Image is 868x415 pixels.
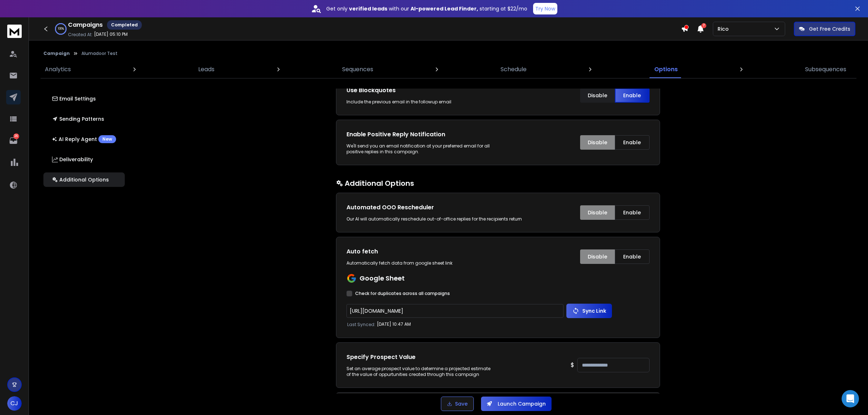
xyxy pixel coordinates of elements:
[794,22,855,36] button: Get Free Credits
[580,249,615,264] button: Disable
[377,321,411,327] p: [DATE] 10:47 AM
[615,135,650,150] button: Enable
[582,307,606,315] p: Sync Link
[580,88,615,103] button: Disable
[52,95,96,102] p: Email Settings
[45,65,71,74] p: Analytics
[346,366,491,377] div: Set an average prospect value to determine a projected estimate of the value of oppurtunities cre...
[654,65,678,74] p: Options
[346,353,491,361] h1: Specify Prospect Value
[52,176,109,183] p: Additional Options
[481,397,552,411] button: Launch Campaign
[701,23,706,28] span: 7
[41,61,75,78] a: Analytics
[615,249,650,264] button: Enable
[52,156,93,163] p: Deliverability
[359,273,405,283] p: Google Sheet
[81,51,118,56] p: Alumadoor Test
[718,25,732,33] p: Rico
[809,25,850,33] p: Get Free Credits
[410,5,478,12] strong: AI-powered Lead Finder,
[346,247,491,256] h1: Auto fetch
[533,3,557,14] button: Try Now
[13,133,19,139] p: 26
[346,143,491,155] p: We'll send you an email notification at your preferred email for all positive replies in this cam...
[6,133,21,148] a: 26
[346,260,491,266] div: Automatically fetch data from google sheet link
[805,65,846,74] p: Subsequences
[347,322,375,328] p: Last Synced:
[842,390,859,407] div: Open Intercom Messenger
[43,132,125,146] button: AI Reply AgentNew
[571,361,574,369] p: $
[43,91,125,106] button: Email Settings
[346,216,522,222] p: Our AI will automatically reschedule out-of-office replies for the recipients return
[336,178,660,188] h1: Additional Options
[501,65,527,74] p: Schedule
[43,51,70,56] button: Campaign
[94,31,128,37] p: [DATE] 05:10 PM
[7,396,22,411] button: CJ
[650,61,682,78] a: Options
[346,86,491,95] h1: Use Blockquotes
[801,61,851,78] a: Subsequences
[615,205,650,220] button: Enable
[52,135,116,143] p: AI Reply Agent
[346,99,491,105] p: Include the previous email in the followup email
[43,152,125,167] button: Deliverability
[326,5,527,12] p: Get only with our starting at $22/mo
[58,27,64,31] p: 100 %
[43,112,125,126] button: Sending Patterns
[346,203,522,212] h1: Automated OOO Rescheduler
[615,88,650,103] button: Enable
[52,115,104,123] p: Sending Patterns
[68,21,103,29] h1: Campaigns
[580,135,615,150] button: Disable
[68,32,93,38] p: Created At:
[43,172,125,187] button: Additional Options
[580,205,615,220] button: Disable
[496,61,531,78] a: Schedule
[194,61,219,78] a: Leads
[349,5,387,12] strong: verified leads
[350,307,403,315] a: [URL][DOMAIN_NAME]
[566,304,612,318] button: Sync Link
[535,5,555,12] p: Try Now
[338,61,378,78] a: Sequences
[342,65,373,74] p: Sequences
[98,135,116,143] div: New
[107,20,142,30] div: Completed
[355,291,450,296] label: Check for duplicates across all campaigns
[7,25,22,38] img: logo
[441,397,474,411] button: Save
[346,130,491,139] h1: Enable Positive Reply Notification
[198,65,214,74] p: Leads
